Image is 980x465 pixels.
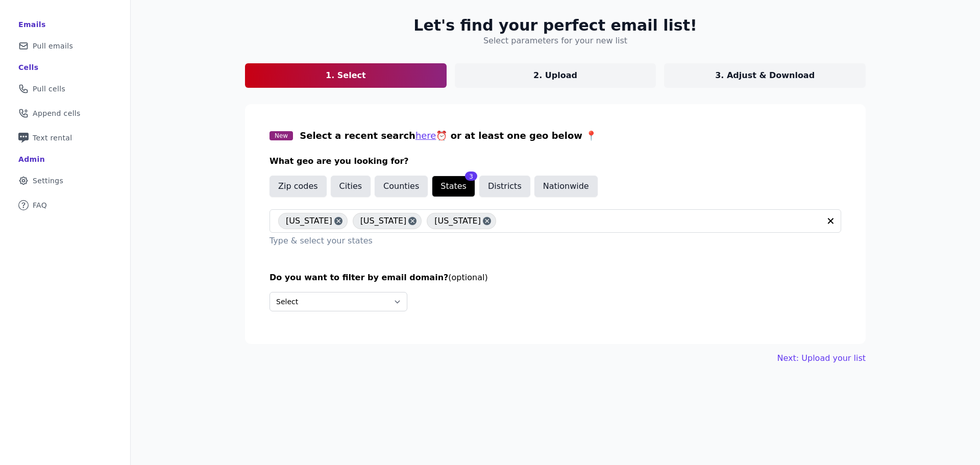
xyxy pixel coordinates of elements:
span: Pull emails [33,41,73,51]
a: Pull cells [8,78,122,100]
button: Districts [479,176,530,197]
span: Select a recent search ⏰ or at least one geo below 📍 [300,130,597,141]
span: Pull cells [33,84,65,94]
h4: Select parameters for your new list [483,35,627,47]
a: Next: Upload your list [777,352,866,364]
span: New [269,131,293,140]
a: Settings [8,169,122,192]
a: Append cells [8,102,122,125]
span: [US_STATE] [360,213,407,229]
button: here [415,129,436,143]
button: Counties [375,176,428,197]
a: Pull emails [8,35,122,57]
p: Type & select your states [269,235,841,247]
span: FAQ [33,200,47,210]
a: 2. Upload [455,63,656,88]
button: Nationwide [534,176,598,197]
div: Cells [18,62,38,72]
a: FAQ [8,194,122,216]
div: Emails [18,19,46,30]
button: Zip codes [269,176,327,197]
span: [US_STATE] [286,213,332,229]
span: [US_STATE] [434,213,481,229]
button: States [432,176,475,197]
h3: What geo are you looking for? [269,155,841,167]
a: Text rental [8,127,122,149]
span: Do you want to filter by email domain? [269,273,448,282]
span: Text rental [33,133,72,143]
p: 1. Select [326,69,366,82]
button: Cities [331,176,371,197]
span: Append cells [33,108,81,118]
p: 2. Upload [533,69,577,82]
a: 3. Adjust & Download [664,63,866,88]
div: Admin [18,154,45,164]
p: 3. Adjust & Download [715,69,815,82]
span: Settings [33,176,63,186]
a: 1. Select [245,63,447,88]
h2: Let's find your perfect email list! [413,16,697,35]
span: (optional) [448,273,487,282]
div: 3 [465,172,477,181]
